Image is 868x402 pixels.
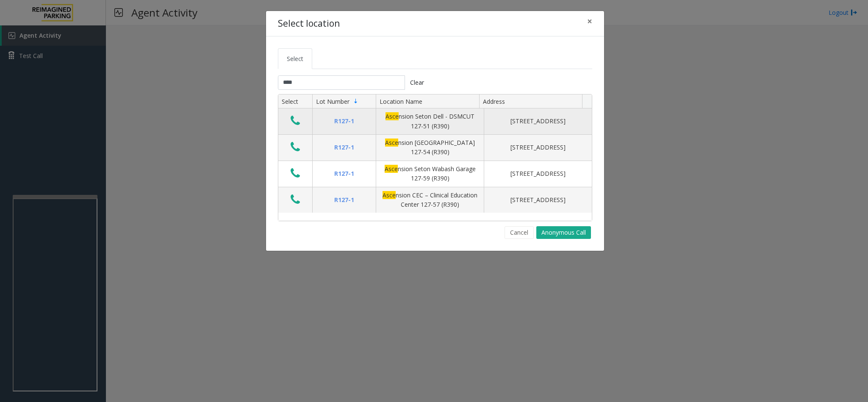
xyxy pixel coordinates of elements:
span: × [587,15,592,27]
button: Cancel [505,226,534,239]
span: Sortable [352,98,359,105]
div: Data table [278,94,592,221]
button: Close [581,11,598,32]
div: [STREET_ADDRESS] [489,143,587,152]
div: [STREET_ADDRESS] [489,169,587,178]
div: R127-1 [318,143,371,152]
th: Select [278,94,312,109]
span: Asce [385,165,398,173]
div: R127-1 [318,195,371,205]
ul: Tabs [278,48,592,69]
span: Address [483,97,505,105]
div: nsion Seton Dell - DSMCUT 127-51 (R390) [381,112,479,131]
span: Select [287,55,303,63]
div: [STREET_ADDRESS] [489,195,587,205]
div: nsion [GEOGRAPHIC_DATA] 127-54 (R390) [381,138,479,157]
div: nsion Seton Wabash Garage 127-59 (R390) [381,164,479,183]
div: nsion CEC – Clinical Education Center 127-57 (R390) [381,191,479,210]
button: Anonymous Call [536,226,591,239]
span: Asce [385,112,399,120]
span: Location Name [380,97,422,105]
span: Asce [385,139,398,147]
span: Asce [383,191,396,199]
span: Lot Number [316,97,349,105]
div: R127-1 [318,169,371,178]
button: Clear [405,75,429,90]
h4: Select location [278,17,340,30]
div: R127-1 [318,116,371,126]
div: [STREET_ADDRESS] [489,116,587,126]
